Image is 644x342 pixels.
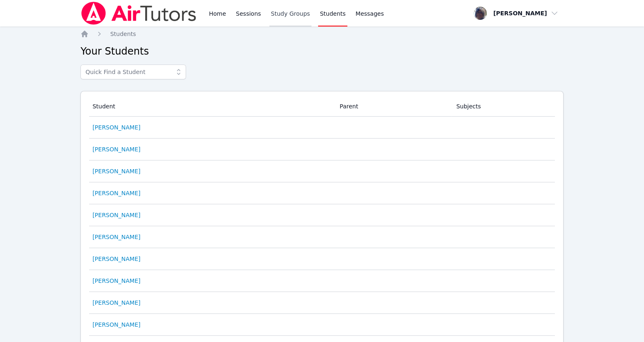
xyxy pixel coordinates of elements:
tr: [PERSON_NAME] [89,204,555,226]
a: [PERSON_NAME] [92,145,140,153]
input: Quick Find a Student [80,65,186,79]
a: [PERSON_NAME] [92,277,140,285]
a: [PERSON_NAME] [92,233,140,241]
a: [PERSON_NAME] [92,255,140,263]
a: [PERSON_NAME] [92,189,140,197]
a: [PERSON_NAME] [92,299,140,307]
h2: Your Students [80,45,564,58]
a: [PERSON_NAME] [92,211,140,219]
a: [PERSON_NAME] [92,320,140,329]
tr: [PERSON_NAME] [89,248,555,270]
tr: [PERSON_NAME] [89,139,555,160]
img: Air Tutors [80,2,197,25]
span: Students [110,31,136,37]
tr: [PERSON_NAME] [89,270,555,292]
th: Subjects [451,96,555,117]
span: Messages [356,10,384,18]
th: Student [89,96,335,117]
tr: [PERSON_NAME] [89,292,555,314]
a: [PERSON_NAME] [92,123,140,132]
th: Parent [335,96,451,117]
tr: [PERSON_NAME] [89,226,555,248]
tr: [PERSON_NAME] [89,117,555,139]
a: Students [110,30,136,38]
tr: [PERSON_NAME] [89,314,555,336]
a: [PERSON_NAME] [92,167,140,175]
tr: [PERSON_NAME] [89,160,555,182]
tr: [PERSON_NAME] [89,182,555,204]
nav: Breadcrumb [80,30,564,38]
